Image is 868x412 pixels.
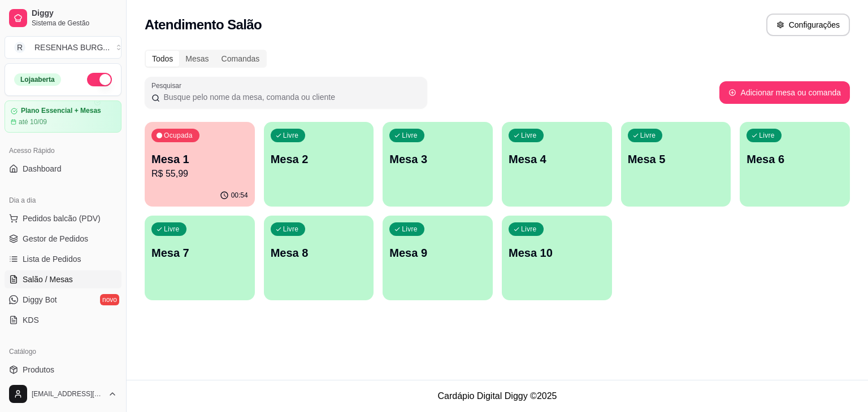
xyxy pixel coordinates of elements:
div: Todos [146,51,179,67]
div: Catálogo [5,343,121,361]
button: LivreMesa 6 [740,122,850,207]
span: R [14,42,25,53]
p: Livre [640,131,656,140]
a: DiggySistema de Gestão [5,5,121,32]
a: Produtos [5,361,121,379]
button: LivreMesa 2 [264,122,374,207]
button: Configurações [766,14,850,36]
article: até 10/09 [19,117,47,126]
p: Mesa 6 [747,151,843,167]
a: Lista de Pedidos [5,250,121,268]
span: KDS [23,314,39,326]
article: Plano Essencial + Mesas [21,107,101,115]
button: LivreMesa 3 [383,122,493,207]
p: Mesa 7 [151,245,248,261]
button: LivreMesa 5 [621,122,731,207]
p: Livre [402,131,418,140]
span: Lista de Pedidos [23,253,81,265]
p: Mesa 10 [509,245,605,261]
button: OcupadaMesa 1R$ 55,9900:54 [145,122,255,207]
label: Pesquisar [151,81,185,90]
p: Mesa 9 [389,245,486,261]
p: Mesa 8 [271,245,367,261]
button: LivreMesa 8 [264,216,374,300]
span: Dashboard [23,163,62,174]
div: Mesas [179,51,215,67]
p: R$ 55,99 [151,167,248,181]
h2: Atendimento Salão [145,16,262,34]
p: Livre [759,131,775,140]
a: Gestor de Pedidos [5,230,121,248]
p: Mesa 2 [271,151,367,167]
button: Adicionar mesa ou comanda [719,81,850,104]
button: LivreMesa 7 [145,216,255,300]
div: RESENHAS BURG ... [34,42,110,53]
span: Gestor de Pedidos [23,233,88,244]
span: Pedidos balcão (PDV) [23,213,101,224]
input: Pesquisar [160,91,420,103]
button: LivreMesa 9 [383,216,493,300]
a: Salão / Mesas [5,270,121,288]
p: Livre [164,225,180,234]
footer: Cardápio Digital Diggy © 2025 [127,380,868,412]
span: [EMAIL_ADDRESS][DOMAIN_NAME] [32,389,103,398]
span: Salão / Mesas [23,274,73,285]
p: Livre [521,225,537,234]
p: Livre [402,225,418,234]
span: Produtos [23,364,54,375]
div: Acesso Rápido [5,142,121,160]
div: Loja aberta [14,73,61,86]
span: Diggy Bot [23,294,57,305]
button: Pedidos balcão (PDV) [5,209,121,227]
span: Sistema de Gestão [32,19,117,28]
a: KDS [5,311,121,329]
a: Dashboard [5,160,121,178]
p: Ocupada [164,131,193,140]
p: Livre [283,131,299,140]
button: LivreMesa 4 [502,122,612,207]
button: Select a team [5,36,121,59]
p: Livre [283,225,299,234]
div: Dia a dia [5,191,121,209]
p: Mesa 1 [151,151,248,167]
button: LivreMesa 10 [502,216,612,300]
button: [EMAIL_ADDRESS][DOMAIN_NAME] [5,380,121,407]
p: 00:54 [231,191,248,200]
p: Mesa 5 [628,151,724,167]
button: Alterar Status [87,73,112,86]
span: Diggy [32,8,117,19]
a: Diggy Botnovo [5,291,121,309]
div: Comandas [215,51,266,67]
a: Plano Essencial + Mesasaté 10/09 [5,100,121,133]
p: Livre [521,131,537,140]
p: Mesa 4 [509,151,605,167]
p: Mesa 3 [389,151,486,167]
